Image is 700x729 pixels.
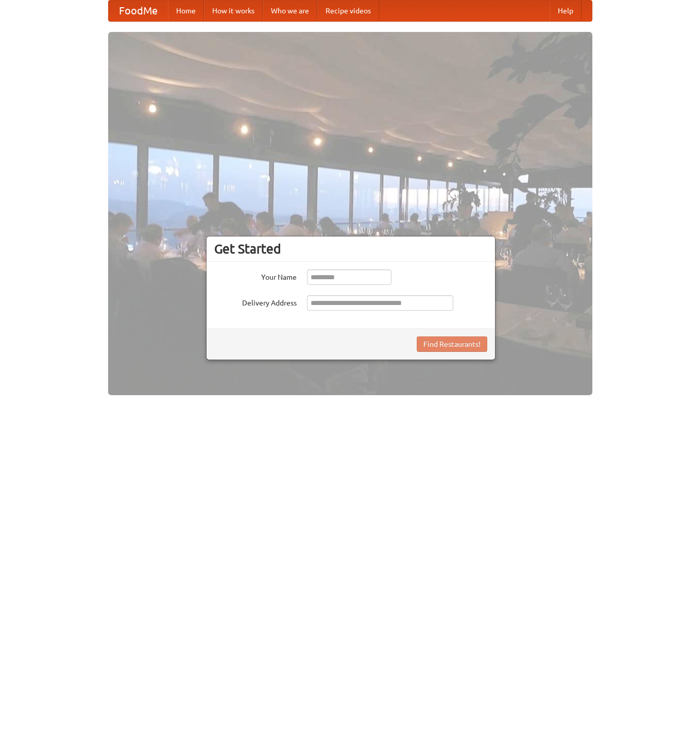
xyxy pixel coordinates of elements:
[263,1,317,21] a: Who we are
[417,336,487,352] button: Find Restaurants!
[204,1,263,21] a: How it works
[214,295,297,308] label: Delivery Address
[550,1,582,21] a: Help
[214,269,297,282] label: Your Name
[109,1,168,21] a: FoodMe
[168,1,204,21] a: Home
[317,1,379,21] a: Recipe videos
[214,241,487,257] h3: Get Started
